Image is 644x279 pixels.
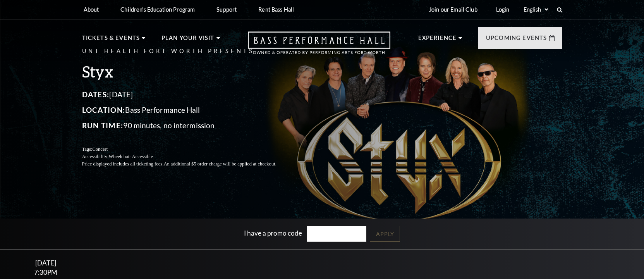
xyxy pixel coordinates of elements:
[92,146,108,152] span: Concert
[82,146,295,153] p: Tags:
[418,33,457,47] p: Experience
[9,269,82,276] div: 7:30PM
[82,160,295,168] p: Price displayed includes all ticketing fees.
[216,6,237,13] p: Support
[82,153,295,160] p: Accessibility:
[258,6,294,13] p: Rent Bass Hall
[9,259,82,267] div: [DATE]
[82,62,295,81] h3: Styx
[84,6,99,13] p: About
[108,154,153,159] span: Wheelchair Accessible
[82,88,295,101] p: [DATE]
[82,104,295,116] p: Bass Performance Hall
[82,105,125,114] span: Location:
[82,90,110,99] span: Dates:
[486,33,547,47] p: Upcoming Events
[244,229,302,237] label: I have a promo code
[161,33,215,47] p: Plan Your Visit
[522,6,550,13] select: Select:
[82,33,140,47] p: Tickets & Events
[82,121,124,130] span: Run Time:
[82,119,295,132] p: 90 minutes, no intermission
[163,161,276,167] span: An additional $5 order charge will be applied at checkout.
[120,6,195,13] p: Children's Education Program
